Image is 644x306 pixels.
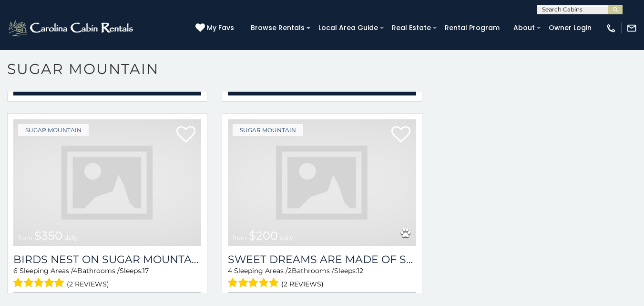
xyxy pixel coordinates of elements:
img: phone-regular-white.png [606,23,616,33]
span: daily [64,234,78,241]
div: Sleeping Areas / Bathrooms / Sleeps: [228,266,416,290]
a: Sweet Dreams Are Made Of Skis [228,253,416,266]
a: Local Area Guide [314,21,383,35]
a: Browse Rentals [246,21,309,35]
span: $200 [249,229,278,243]
span: from [18,234,32,241]
img: mail-regular-white.png [626,23,637,33]
span: (2 reviews) [281,278,324,290]
span: (2 reviews) [67,278,109,290]
a: Sugar Mountain [233,124,303,136]
img: dummy-image.jpg [13,119,201,245]
a: About [509,21,540,35]
a: Sugar Mountain [18,124,89,136]
a: Birds Nest On Sugar Mountain [13,253,201,266]
a: from $200 daily [228,119,416,245]
span: 12 [357,266,363,275]
img: dummy-image.jpg [228,119,416,245]
span: from [233,234,247,241]
a: Rental Program [440,21,504,35]
a: Owner Login [544,21,596,35]
span: 17 [143,266,149,275]
span: 2 [288,266,292,275]
span: 6 [13,266,18,275]
a: from $350 daily [13,119,201,245]
span: 4 [73,266,77,275]
a: My Favs [195,23,236,33]
span: My Favs [207,23,234,33]
a: Real Estate [387,21,436,35]
span: daily [280,234,293,241]
div: Sleeping Areas / Bathrooms / Sleeps: [13,266,201,290]
img: White-1-2.png [7,19,136,38]
a: Add to favorites [391,125,410,145]
span: $350 [34,229,62,243]
span: 4 [228,266,232,275]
